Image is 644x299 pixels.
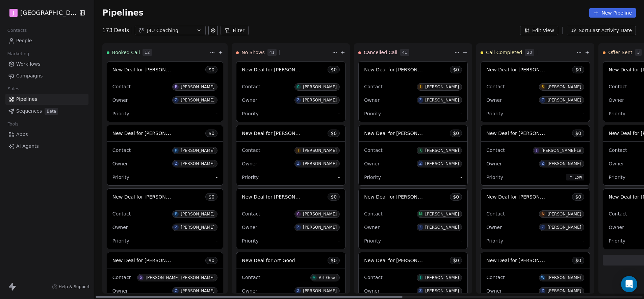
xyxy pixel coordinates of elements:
[242,211,260,216] span: Contact
[358,61,468,122] div: New Deal for [PERSON_NAME]$0ContactI[PERSON_NAME]OwnerZ[PERSON_NAME]Priority-
[536,148,537,153] div: J
[364,84,382,89] span: Contact
[208,193,214,200] span: $ 0
[242,161,257,166] span: Owner
[16,131,28,138] span: Apps
[112,49,140,56] span: Booked Call
[609,238,625,244] span: Priority
[364,161,380,166] span: Owner
[242,288,257,294] span: Owner
[486,257,558,263] span: New Deal for [PERSON_NAME]
[303,289,337,293] div: [PERSON_NAME]
[303,148,337,153] div: [PERSON_NAME]
[460,110,462,117] span: -
[175,148,177,153] div: P
[181,98,214,102] div: [PERSON_NAME]
[303,98,337,102] div: [PERSON_NAME]
[575,130,581,137] span: $ 0
[112,84,131,89] span: Contact
[364,225,380,230] span: Owner
[112,66,184,73] span: New Deal for [PERSON_NAME]
[221,26,249,35] button: Filter
[486,84,505,89] span: Contact
[481,125,590,186] div: New Deal for [PERSON_NAME]-Le$0ContactJ[PERSON_NAME]-LeOwnerZ[PERSON_NAME]PriorityLow
[425,289,459,293] div: [PERSON_NAME]
[236,44,331,61] div: No Shows41
[425,85,459,89] div: [PERSON_NAME]
[107,125,223,186] div: New Deal for [PERSON_NAME]$0ContactP[PERSON_NAME]OwnerZ[PERSON_NAME]Priority-
[112,193,184,200] span: New Deal for [PERSON_NAME]
[216,110,217,117] span: -
[460,237,462,244] span: -
[486,288,502,294] span: Owner
[20,8,77,17] span: [GEOGRAPHIC_DATA]
[542,97,544,103] div: Z
[547,275,581,280] div: [PERSON_NAME]
[589,8,636,18] button: New Pipeline
[338,110,340,117] span: -
[486,175,503,180] span: Priority
[453,130,459,137] span: $ 0
[541,275,544,280] div: W
[575,193,581,200] span: $ 0
[181,85,214,89] div: [PERSON_NAME]
[112,275,131,280] span: Contact
[425,212,459,216] div: [PERSON_NAME]
[575,257,581,264] span: $ 0
[181,289,214,293] div: [PERSON_NAME]
[364,211,382,216] span: Contact
[608,49,632,56] span: Offer Sent
[112,161,128,166] span: Owner
[242,147,260,153] span: Contact
[453,193,459,200] span: $ 0
[486,211,505,216] span: Contact
[5,129,88,140] a: Apps
[242,111,259,116] span: Priority
[208,130,214,137] span: $ 0
[609,111,625,116] span: Priority
[303,225,337,230] div: [PERSON_NAME]
[621,276,637,292] div: Open Intercom Messenger
[547,98,581,102] div: [PERSON_NAME]
[583,110,584,117] span: -
[175,211,177,217] div: P
[331,130,337,137] span: $ 0
[525,49,534,56] span: 20
[16,37,32,44] span: People
[425,161,459,166] div: [PERSON_NAME]
[297,161,300,166] div: Z
[486,161,502,166] span: Owner
[364,288,380,294] span: Owner
[208,257,214,264] span: $ 0
[364,66,435,73] span: New Deal for [PERSON_NAME]
[242,175,259,180] span: Priority
[107,61,223,122] div: New Deal for [PERSON_NAME]$0ContactE[PERSON_NAME]OwnerZ[PERSON_NAME]Priority-
[112,225,128,230] span: Owner
[419,97,422,103] div: Z
[331,193,337,200] span: $ 0
[419,211,422,217] div: M
[419,148,422,153] div: K
[5,119,21,129] span: Tools
[547,289,581,293] div: [PERSON_NAME]
[364,49,397,56] span: Cancelled Call
[364,147,382,153] span: Contact
[425,225,459,230] div: [PERSON_NAME]
[364,238,381,244] span: Priority
[175,97,177,103] div: Z
[303,85,337,89] div: [PERSON_NAME]
[181,212,214,216] div: [PERSON_NAME]
[8,7,74,19] button: J[GEOGRAPHIC_DATA]
[486,238,503,244] span: Priority
[567,26,636,35] button: Sort: Last Activity Date
[609,211,627,216] span: Contact
[5,59,88,70] a: Workflows
[4,49,32,59] span: Marketing
[114,26,129,34] span: Deals
[242,238,259,244] span: Priority
[16,108,42,115] span: Sequences
[236,125,345,186] div: New Deal for [PERSON_NAME]$0ContactJ[PERSON_NAME]OwnerZ[PERSON_NAME]Priority-
[112,288,128,294] span: Owner
[542,161,544,166] div: Z
[242,258,295,263] span: New Deal for Art Good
